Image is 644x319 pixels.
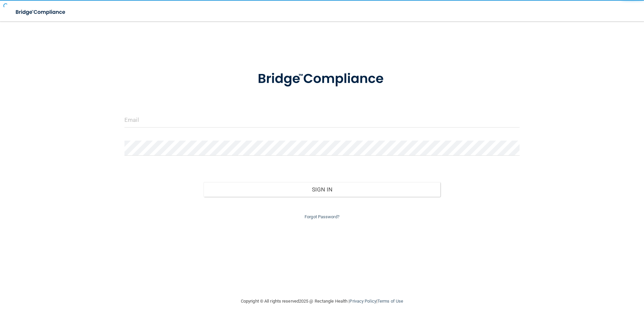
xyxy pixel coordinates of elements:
a: Forgot Password? [305,214,339,219]
a: Privacy Policy [350,299,376,304]
input: Email [124,112,520,128]
div: Copyright © All rights reserved 2025 @ Rectangle Health | | [200,291,444,312]
img: bridge_compliance_login_screen.278c3ca4.svg [10,5,72,19]
button: Sign In [204,182,441,197]
img: bridge_compliance_login_screen.278c3ca4.svg [244,62,400,96]
a: Terms of Use [377,299,403,304]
